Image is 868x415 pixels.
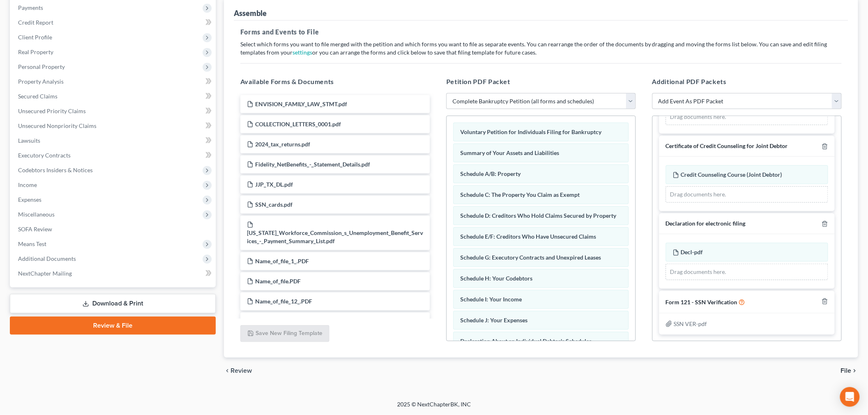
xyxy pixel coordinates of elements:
[224,367,260,374] button: chevron_left Review
[255,258,309,265] span: Name_of_file_1_.PDF
[240,77,430,87] h5: Available Forms & Documents
[11,104,216,119] a: Unsecured Priority Claims
[11,148,216,163] a: Executory Contracts
[231,367,252,374] span: Review
[11,266,216,281] a: NextChapter Mailing
[18,181,37,188] span: Income
[18,211,55,218] span: Miscellaneous
[18,152,71,159] span: Executory Contracts
[18,240,46,247] span: Means Test
[240,40,842,57] p: Select which forms you want to file merged with the petition and which forms you want to file as ...
[18,270,72,277] span: NextChapter Mailing
[460,254,601,261] span: Schedule G: Executory Contracts and Unexpired Leases
[460,170,521,177] span: Schedule A/B: Property
[460,296,522,303] span: Schedule I: Your Income
[240,27,842,37] h5: Forms and Events to File
[255,121,341,128] span: COLLECTION_LETTERS_0001.pdf
[18,48,53,55] span: Real Property
[666,264,828,280] div: Drag documents here.
[200,400,668,415] div: 2025 © NextChapterBK, INC
[460,233,596,240] span: Schedule E/F: Creditors Who Have Unsecured Claims
[255,201,292,208] span: SSN_cards.pdf
[446,78,510,85] span: Petition PDF Packet
[240,325,329,342] button: Save New Filing Template
[224,367,231,374] i: chevron_left
[460,212,616,219] span: Schedule D: Creditors Who Hold Claims Secured by Property
[666,186,828,203] div: Drag documents here.
[18,122,96,129] span: Unsecured Nonpriority Claims
[852,367,858,374] i: chevron_right
[10,294,216,313] a: Download & Print
[18,196,41,203] span: Expenses
[652,77,842,87] h5: Additional PDF Packets
[460,149,559,156] span: Summary of Your Assets and Liabilities
[460,191,580,198] span: Schedule C: The Property You Claim as Exempt
[11,222,216,237] a: SOFA Review
[18,255,76,262] span: Additional Documents
[11,119,216,133] a: Unsecured Nonpriority Claims
[11,74,216,89] a: Property Analysis
[460,275,532,282] span: Schedule H: Your Codebtors
[18,63,65,70] span: Personal Property
[666,109,828,125] div: Drag documents here.
[234,8,267,18] div: Assemble
[681,249,703,255] span: Decl-pdf
[666,299,738,306] span: Form 121 - SSN Verification
[460,128,601,135] span: Voluntary Petition for Individuals Filing for Bankruptcy
[18,226,52,233] span: SOFA Review
[18,4,43,11] span: Payments
[18,107,86,114] span: Unsecured Priority Claims
[10,317,216,335] a: Review & File
[18,34,52,41] span: Client Profile
[841,367,852,374] span: File
[11,89,216,104] a: Secured Claims
[292,49,312,56] a: settings
[255,161,370,168] span: Fidelity_NetBenefits_-_Statement_Details.pdf
[247,229,423,244] span: [US_STATE]_Workforce_Commission_s_Unemployment_Benefit_Services_-_Payment_Summary_List.pdf
[681,171,782,178] span: Credit Counseling Course (Joint Debtor)
[460,337,592,344] span: Declaration About an Individual Debtor's Schedules
[18,166,93,173] span: Codebtors Insiders & Notices
[255,141,310,148] span: 2024_tax_returns.pdf
[255,181,293,188] span: JJP_TX_DL.pdf
[18,78,64,85] span: Property Analysis
[255,298,312,305] span: Name_of_file_12_.PDF
[18,19,53,26] span: Credit Report
[18,93,57,100] span: Secured Claims
[666,220,746,227] span: Declaration for electronic filing
[460,317,528,324] span: Schedule J: Your Expenses
[666,142,788,149] span: Certificate of Credit Counseling for Joint Debtor
[11,15,216,30] a: Credit Report
[255,278,301,285] span: Name_of_file.PDF
[674,320,707,327] span: SSN VER-pdf
[11,133,216,148] a: Lawsuits
[255,318,312,325] span: Name_of_file_11_.PDF
[255,100,347,107] span: ENVISION_FAMILY_LAW_STMT.pdf
[18,137,40,144] span: Lawsuits
[840,387,860,407] div: Open Intercom Messenger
